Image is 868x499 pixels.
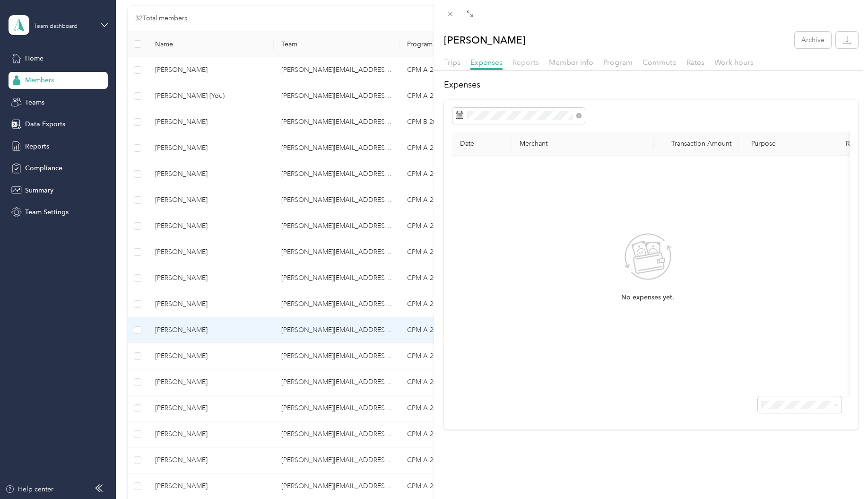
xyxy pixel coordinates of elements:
[470,58,503,67] span: Expenses
[654,132,739,156] th: Transaction Amount
[512,132,654,156] th: Merchant
[444,58,460,67] span: Trips
[549,58,593,67] span: Member info
[621,292,674,303] span: No expenses yet.
[815,446,868,499] iframe: Everlance-gr Chat Button Frame
[795,32,831,48] button: Archive
[642,58,677,67] span: Commute
[452,132,512,156] th: Date
[444,79,858,91] h2: Expenses
[686,58,704,67] span: Rates
[444,32,526,48] p: [PERSON_NAME]
[714,58,754,67] span: Work hours
[746,140,776,148] span: Purpose
[512,58,539,67] span: Reports
[603,58,633,67] span: Program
